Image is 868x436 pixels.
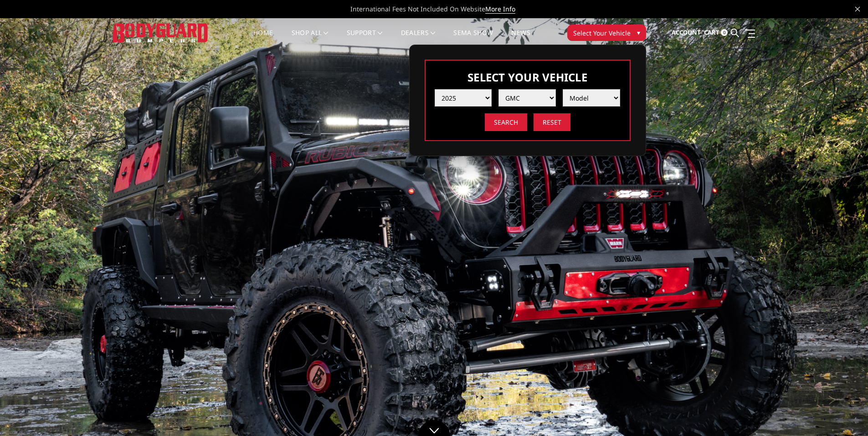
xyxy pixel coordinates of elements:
input: Search [485,113,527,131]
button: 2 of 5 [826,242,835,257]
button: Select Your Vehicle [567,25,646,41]
a: SEMA Show [453,30,493,47]
a: More Info [485,5,515,14]
a: Click to Down [418,420,450,436]
input: Reset [534,113,570,131]
span: Select Your Vehicle [573,28,631,38]
button: 3 of 5 [826,257,835,271]
span: Account [672,28,701,36]
a: News [511,30,530,47]
span: ▾ [637,28,640,37]
a: Dealers [401,30,436,47]
a: Home [253,30,273,47]
iframe: Chat Widget [822,392,868,436]
button: 1 of 5 [826,228,835,242]
button: 4 of 5 [826,271,835,286]
a: Support [347,30,383,47]
h3: Select Your Vehicle [435,70,621,85]
a: Cart 0 [704,20,728,45]
button: 5 of 5 [826,286,835,300]
a: Account [672,20,701,45]
span: Cart [704,28,719,36]
a: shop all [292,30,329,47]
img: BODYGUARD BUMPERS [113,23,209,42]
span: 0 [721,29,728,36]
